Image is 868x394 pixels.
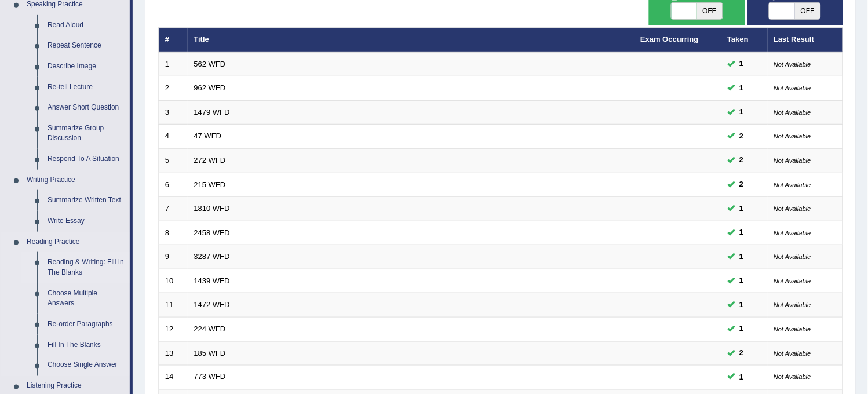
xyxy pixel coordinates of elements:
a: Fill In The Blanks [42,335,130,356]
th: # [159,28,188,52]
a: 1810 WFD [194,204,230,213]
small: Not Available [774,205,811,212]
a: Reading Practice [21,232,130,253]
span: You can still take this question [735,82,749,94]
a: Summarize Written Text [42,190,130,211]
td: 12 [159,317,188,341]
a: 1472 WFD [194,300,230,309]
td: 14 [159,366,188,390]
small: Not Available [774,253,811,260]
a: Describe Image [42,56,130,77]
small: Not Available [774,350,811,357]
span: You can still take this question [735,154,749,166]
small: Not Available [774,374,811,381]
span: OFF [795,3,820,19]
td: 7 [159,197,188,221]
small: Not Available [774,278,811,284]
span: You can still take this question [735,275,749,287]
td: 3 [159,100,188,125]
a: Summarize Group Discussion [42,118,130,149]
a: 2458 WFD [194,228,230,237]
small: Not Available [774,301,811,308]
td: 13 [159,341,188,366]
a: Repeat Sentence [42,35,130,56]
td: 10 [159,269,188,293]
a: 185 WFD [194,349,226,357]
a: Exam Occurring [641,35,699,43]
small: Not Available [774,133,811,140]
small: Not Available [774,229,811,236]
a: Write Essay [42,211,130,232]
a: 272 WFD [194,156,226,165]
td: 9 [159,245,188,269]
a: 47 WFD [194,132,222,140]
span: You can still take this question [735,251,749,263]
td: 1 [159,52,188,76]
small: Not Available [774,109,811,116]
td: 2 [159,76,188,101]
span: You can still take this question [735,178,749,191]
a: 3287 WFD [194,252,230,261]
span: You can still take this question [735,203,749,215]
small: Not Available [774,157,811,164]
small: Not Available [774,181,811,188]
a: Writing Practice [21,170,130,191]
span: You can still take this question [735,371,749,384]
a: Respond To A Situation [42,149,130,170]
a: 962 WFD [194,83,226,92]
a: Choose Multiple Answers [42,283,130,314]
span: OFF [697,3,723,19]
a: 215 WFD [194,180,226,189]
a: 773 WFD [194,373,226,381]
td: 8 [159,221,188,245]
span: You can still take this question [735,106,749,118]
small: Not Available [774,61,811,68]
a: 1439 WFD [194,276,230,285]
a: Reading & Writing: Fill In The Blanks [42,252,130,283]
a: 224 WFD [194,324,226,333]
td: 11 [159,293,188,318]
td: 4 [159,125,188,149]
small: Not Available [774,326,811,333]
span: You can still take this question [735,227,749,239]
a: Re-order Paragraphs [42,314,130,335]
small: Not Available [774,85,811,92]
a: 562 WFD [194,60,226,68]
a: 1479 WFD [194,108,230,116]
span: You can still take this question [735,323,749,335]
span: You can still take this question [735,58,749,70]
td: 5 [159,149,188,173]
th: Last Result [768,28,843,52]
td: 6 [159,173,188,197]
span: You can still take this question [735,347,749,359]
th: Taken [721,28,768,52]
th: Title [188,28,634,52]
a: Choose Single Answer [42,355,130,376]
span: You can still take this question [735,130,749,143]
a: Answer Short Question [42,97,130,118]
span: You can still take this question [735,299,749,311]
a: Read Aloud [42,15,130,36]
a: Re-tell Lecture [42,77,130,98]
